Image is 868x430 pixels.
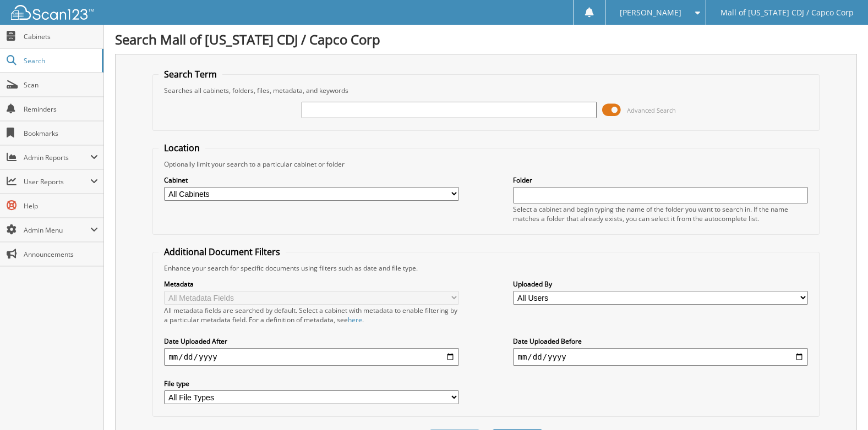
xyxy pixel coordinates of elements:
span: Admin Menu [24,225,90,235]
label: Date Uploaded Before [513,337,807,346]
legend: Search Term [159,68,222,80]
label: Folder [513,175,807,185]
span: Advanced Search [627,106,676,114]
span: Announcements [24,250,98,259]
label: Date Uploaded After [164,337,458,346]
div: Optionally limit your search to a particular cabinet or folder [159,159,813,169]
span: Mall of [US_STATE] CDJ / Capco Corp [720,9,854,16]
legend: Location [159,142,205,154]
label: Metadata [164,279,458,289]
span: Search [24,56,96,65]
input: start [164,348,458,366]
h1: Search Mall of [US_STATE] CDJ / Capco Corp [115,30,857,48]
label: File type [164,379,458,388]
img: scan123-logo-white.svg [11,5,94,20]
div: Enhance your search for specific documents using filters such as date and file type. [159,263,813,273]
div: Searches all cabinets, folders, files, metadata, and keywords [159,86,813,95]
span: Scan [24,80,98,90]
span: User Reports [24,177,90,186]
span: Cabinets [24,32,98,41]
div: All metadata fields are searched by default. Select a cabinet with metadata to enable filtering b... [164,306,458,324]
span: Reminders [24,104,98,114]
legend: Additional Document Filters [159,246,286,258]
span: Bookmarks [24,129,98,138]
span: [PERSON_NAME] [620,9,681,16]
span: Admin Reports [24,153,90,162]
label: Uploaded By [513,279,807,289]
span: Help [24,201,98,211]
input: end [513,348,807,366]
label: Cabinet [164,175,458,185]
a: here [348,315,362,324]
div: Select a cabinet and begin typing the name of the folder you want to search in. If the name match... [513,205,807,223]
